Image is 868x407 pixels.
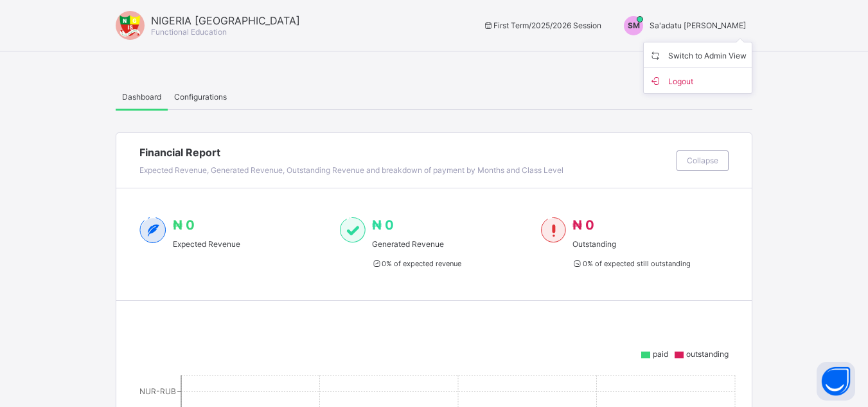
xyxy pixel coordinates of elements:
li: dropdown-list-item-name-0 [644,42,752,68]
span: outstanding [686,349,729,359]
span: SM [628,21,640,30]
span: Logout [649,73,747,88]
span: Sa'adatu [PERSON_NAME] [650,21,746,30]
span: Collapse [687,156,718,165]
li: dropdown-list-item-buttom-1 [644,68,752,93]
span: 0 % of expected revenue [372,259,461,268]
span: Switch to Admin View [649,48,747,62]
span: 0 % of expected still outstanding [572,259,690,268]
span: Outstanding [572,239,690,249]
img: paid-1.3eb1404cbcb1d3b736510a26bbfa3ccb.svg [340,217,365,243]
span: Financial Report [139,146,670,159]
span: ₦ 0 [173,217,195,233]
span: session/term information [483,21,601,30]
span: Configurations [174,92,227,102]
span: paid [653,349,668,359]
img: outstanding-1.146d663e52f09953f639664a84e30106.svg [541,217,566,243]
span: Dashboard [122,92,161,102]
span: NIGERIA [GEOGRAPHIC_DATA] [151,14,300,27]
span: Expected Revenue [173,239,240,249]
span: ₦ 0 [572,217,594,233]
img: expected-2.4343d3e9d0c965b919479240f3db56ac.svg [139,217,166,243]
span: Generated Revenue [372,239,461,249]
tspan: NUR-RUB [139,386,176,396]
button: Open asap [817,362,855,401]
span: Expected Revenue, Generated Revenue, Outstanding Revenue and breakdown of payment by Months and C... [139,165,563,175]
span: ₦ 0 [372,217,394,233]
span: Functional Education [151,27,227,37]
